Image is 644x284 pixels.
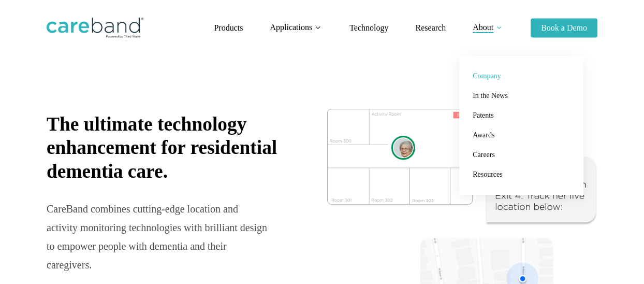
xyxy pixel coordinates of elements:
span: Resources [473,171,503,178]
a: Patents [470,106,573,125]
span: Book a Demo [541,23,587,32]
span: Awards [473,131,494,139]
a: Careers [470,145,573,165]
a: Resources [470,165,573,184]
span: In the News [473,92,508,100]
a: Products [214,24,243,32]
span: Research [415,23,446,32]
a: In the News [470,86,573,106]
a: Book a Demo [531,24,597,32]
span: Careers [473,151,495,159]
span: About [473,23,493,32]
img: CareBand [47,18,143,38]
a: About [473,23,504,32]
span: The ultimate technology enhancement for residential dementia care. [47,113,277,182]
div: CareBand combines cutting-edge location and activity monitoring technologies with brilliant desig... [47,200,268,274]
a: Research [415,24,446,32]
a: Applications [270,23,323,32]
span: Patents [473,111,493,119]
a: Awards [470,125,573,145]
span: Applications [270,23,312,32]
span: Products [214,23,243,32]
a: Technology [349,24,388,32]
span: Company [473,72,501,80]
a: Company [470,66,573,86]
span: Technology [349,23,388,32]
